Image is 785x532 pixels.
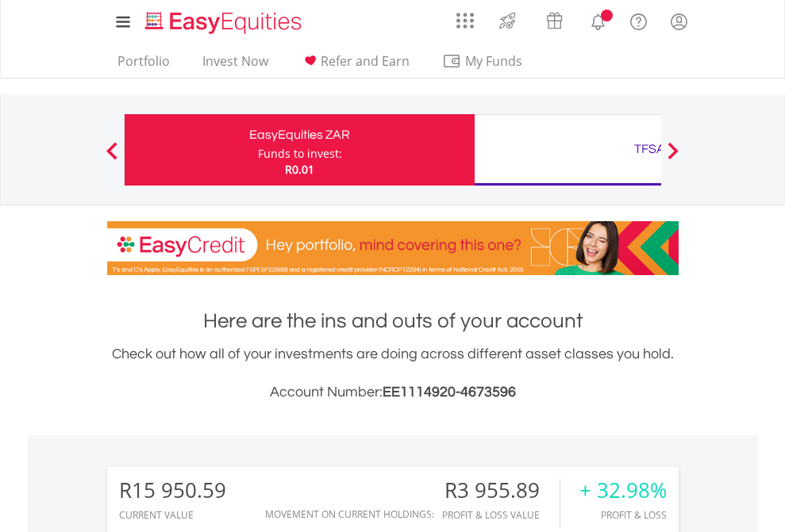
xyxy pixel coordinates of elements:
div: EasyEquities ZAR [134,124,465,146]
div: R3 955.89 [442,479,560,502]
a: Invest Now [196,53,275,78]
a: My Profile [659,4,699,39]
div: Profit & Loss [579,510,667,520]
button: Previous [96,150,128,166]
div: Profit & Loss Value [442,510,560,520]
a: Refer and Earn [294,53,416,78]
img: grid-menu-icon.svg [456,12,474,29]
img: EasyEquities_Logo.png [142,10,308,36]
img: vouchers-v2.svg [541,8,568,33]
button: Next [657,150,689,166]
div: Movement on Current Holdings: [265,509,434,519]
span: Refer and Earn [321,52,410,70]
a: AppsGrid [446,4,484,29]
a: Vouchers [531,4,578,33]
h1: Here are the ins and outs of your account [107,307,679,335]
span: R0.01 [285,162,314,177]
span: EE1114920-4673596 [383,385,516,400]
div: R15 950.59 [119,479,226,502]
img: EasyCredit Promotion Banner [107,221,679,275]
div: + 32.98% [579,479,667,502]
div: Funds to invest: [258,146,342,162]
div: Check out how all of your investments are doing across different asset classes you hold. [107,343,679,404]
a: Home page [139,4,308,36]
a: Portfolio [111,53,176,78]
div: CURRENT VALUE [119,510,226,520]
img: thrive-v2.svg [494,8,521,33]
h3: Account Number: [107,381,679,404]
a: FAQ's and Support [618,4,659,36]
span: My Funds [442,51,546,71]
a: Notifications [578,4,618,36]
